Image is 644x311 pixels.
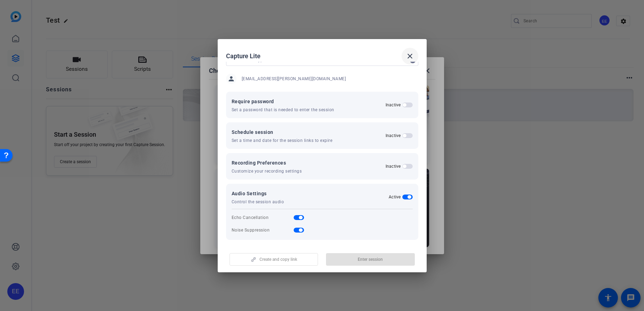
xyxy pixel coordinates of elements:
[232,227,270,233] div: Noise Suppression
[232,138,333,143] span: Set a time and date for the session links to expire
[406,52,414,60] mat-icon: close
[386,102,401,108] h2: Inactive
[232,199,284,205] span: Control the session audio
[232,97,334,106] span: Require password
[386,133,401,138] h2: Inactive
[232,159,302,167] span: Recording Preferences
[386,164,401,169] h2: Inactive
[226,74,236,84] mat-icon: person
[232,168,302,174] span: Customize your recording settings
[232,128,333,136] span: Schedule session
[232,107,334,113] span: Set a password that is needed to enter the session
[232,215,269,220] div: Echo Cancellation
[242,76,346,82] span: [EMAIL_ADDRESS][PERSON_NAME][DOMAIN_NAME]
[226,48,418,65] div: Capture Lite
[232,189,284,198] span: Audio Settings
[389,194,401,200] h2: Active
